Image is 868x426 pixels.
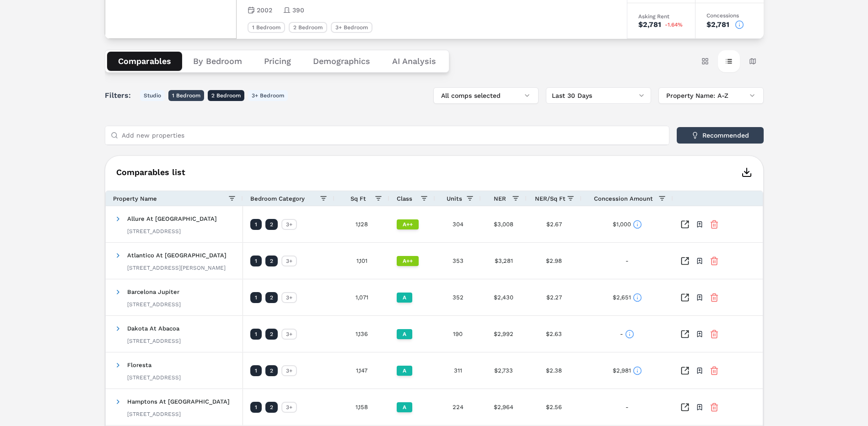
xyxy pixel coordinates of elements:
div: $2.67 [527,206,582,242]
div: 2 [265,329,278,340]
button: 3+ Bedroom [248,90,288,101]
div: $2,733 [481,352,527,389]
button: All comps selected [433,87,539,104]
div: 3+ [281,365,297,376]
div: $2,992 [481,316,527,352]
div: 352 [435,279,481,315]
div: [STREET_ADDRESS] [127,374,181,381]
div: 2 [265,219,278,230]
button: Demographics [302,52,381,71]
span: Bedroom Category [250,195,305,202]
a: Inspect Comparables [680,220,690,229]
div: $2,964 [481,389,527,425]
button: AI Analysis [381,52,447,71]
span: Units [447,195,462,202]
span: Sq Ft [350,195,366,202]
a: Inspect Comparables [680,293,690,302]
div: 224 [435,389,481,425]
div: - [620,325,634,343]
div: 3+ [281,402,297,413]
div: A++ [397,219,419,229]
button: 1 Bedroom [168,90,204,101]
div: $3,281 [481,243,527,279]
div: $2.63 [527,316,582,352]
div: 1 [250,402,262,413]
button: Recommended [677,127,764,144]
a: Inspect Comparables [680,256,690,266]
div: $2.56 [527,389,582,425]
div: $2.27 [527,279,582,315]
div: 1,147 [334,352,389,389]
button: Studio [140,90,165,101]
div: $3,008 [481,206,527,242]
div: 1 [250,329,262,340]
div: $2,430 [481,279,527,315]
div: 1 [250,292,262,303]
div: 2 [265,365,278,376]
div: - [625,252,629,270]
div: 3+ Bedroom [331,22,372,33]
div: 1 Bedroom [248,22,285,33]
span: 2002 [257,5,272,15]
span: 390 [292,5,304,15]
div: 3+ [281,219,297,230]
div: 1,128 [334,206,389,242]
span: Property Name [113,195,157,202]
div: 3+ [281,292,297,303]
div: $2.38 [527,352,582,389]
a: Inspect Comparables [680,366,690,375]
div: A [397,366,412,376]
div: A [397,293,412,303]
div: 1,158 [334,389,389,425]
span: NER [494,195,506,202]
div: 1,136 [334,316,389,352]
div: $2,651 [613,288,642,306]
span: Barcelona Jupiter [127,288,179,295]
div: 304 [435,206,481,242]
a: Inspect Comparables [680,403,690,412]
div: $2,981 [613,362,642,379]
span: Filters: [105,90,136,101]
div: $2,781 [638,21,661,28]
div: 1,101 [334,243,389,279]
div: [STREET_ADDRESS][PERSON_NAME] [127,264,226,272]
button: Pricing [253,52,302,71]
button: By Bedroom [182,52,253,71]
span: Comparables list [116,168,185,176]
span: Hamptons At [GEOGRAPHIC_DATA] [127,398,230,405]
div: [STREET_ADDRESS] [127,337,181,345]
div: 1 [250,256,262,266]
a: Inspect Comparables [680,330,690,339]
div: A++ [397,256,419,266]
div: 1 [250,365,262,376]
span: Concession Amount [594,195,653,202]
div: - [625,398,629,416]
div: 311 [435,352,481,389]
div: A [397,329,412,339]
button: Comparables [107,52,182,71]
button: 2 Bedroom [208,90,244,101]
div: 1 [250,219,262,230]
div: 3+ [281,256,297,266]
div: Concessions [706,13,753,18]
div: [STREET_ADDRESS] [127,228,217,235]
button: Property Name: A-Z [658,87,764,104]
span: -1.64% [665,22,683,27]
div: $2.98 [527,243,582,279]
span: Atlantico At [GEOGRAPHIC_DATA] [127,252,226,259]
span: NER/Sq Ft [535,195,566,202]
div: 353 [435,243,481,279]
div: 2 Bedroom [289,22,327,33]
span: Allure At [GEOGRAPHIC_DATA] [127,215,217,222]
div: Asking Rent [638,14,684,19]
span: Class [397,195,412,202]
div: [STREET_ADDRESS] [127,410,230,418]
div: 1,071 [334,279,389,315]
div: A [397,402,412,412]
div: 2 [265,402,278,413]
div: 3+ [281,329,297,340]
input: Add new properties [122,126,663,144]
div: 2 [265,256,278,266]
span: Floresta [127,362,151,368]
span: Dakota At Abacoa [127,325,179,332]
